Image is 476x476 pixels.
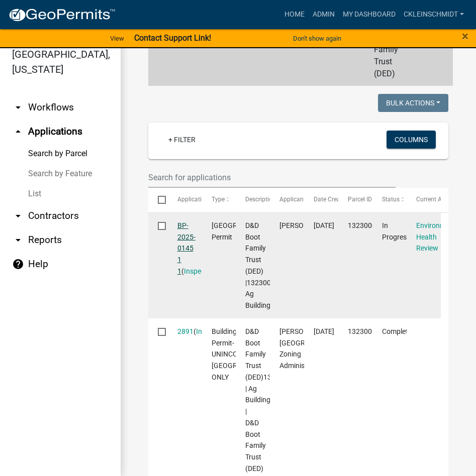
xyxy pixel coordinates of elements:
[416,196,458,203] span: Current Activity
[12,258,24,270] i: help
[314,327,334,335] span: 02/09/2024
[196,327,232,335] a: Inspections
[12,210,24,222] i: arrow_drop_down
[12,126,24,138] i: arrow_drop_up
[348,327,388,335] span: 1323000000
[245,196,276,203] span: Description
[184,267,220,275] a: Inspections
[245,327,304,472] span: D&D Boot Family Trust (DED)1323000000 | Ag Building | D&D Boot Family Trust (DED)
[191,13,248,86] td: 1323000000
[416,221,461,253] a: Environmental Health Review
[382,327,416,335] span: Completed
[400,5,468,24] a: ckleinschmidt
[462,29,468,43] span: ×
[404,13,441,86] td: 40.000
[167,188,202,212] datatable-header-cell: Application Number
[279,196,306,203] span: Applicant
[280,5,309,24] a: Home
[177,221,196,275] a: BP-2025-0145 1 1
[212,196,225,203] span: Type
[462,30,468,42] button: Close
[236,188,270,212] datatable-header-cell: Description
[134,33,211,43] strong: Contact Support Link!
[177,220,193,277] div: ( )
[177,196,232,203] span: Application Number
[348,196,372,203] span: Parcel ID
[314,196,349,203] span: Date Created
[407,188,441,212] datatable-header-cell: Current Activity
[339,5,400,24] a: My Dashboard
[212,221,279,241] span: Marion County Building Permit
[304,188,338,212] datatable-header-cell: Date Created
[202,188,236,212] datatable-header-cell: Type
[148,188,167,212] datatable-header-cell: Select
[160,131,204,149] a: + Filter
[270,188,304,212] datatable-header-cell: Applicant
[148,167,396,188] input: Search for applications
[332,13,368,86] td: PELLA
[12,234,24,246] i: arrow_drop_down
[177,326,193,337] div: ( )
[289,30,345,47] button: Don't show again
[279,221,333,229] span: Chad Van Wyk
[368,13,404,86] td: D&D Boot Family Trust (DED)
[378,94,448,112] button: Bulk Actions
[248,13,332,86] td: [STREET_ADDRESS][PERSON_NAME]
[12,101,24,113] i: arrow_drop_down
[279,327,347,370] span: Melissa Poffenbarger- Marion County Zoning Administrator
[338,188,372,212] datatable-header-cell: Parcel ID
[382,196,400,203] span: Status
[348,221,388,229] span: 1323000000
[177,327,194,335] a: 2891
[314,221,334,229] span: 09/09/2025
[106,30,128,47] a: View
[372,188,407,212] datatable-header-cell: Status
[245,221,287,309] span: D&D Boot Family Trust (DED) |1323000000 Ag Building
[212,327,279,381] span: Building Permit-UNINCORPORATED MARION COUNTY ONLY
[382,221,410,241] span: In Progress
[387,131,436,149] button: Columns
[309,5,339,24] a: Admin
